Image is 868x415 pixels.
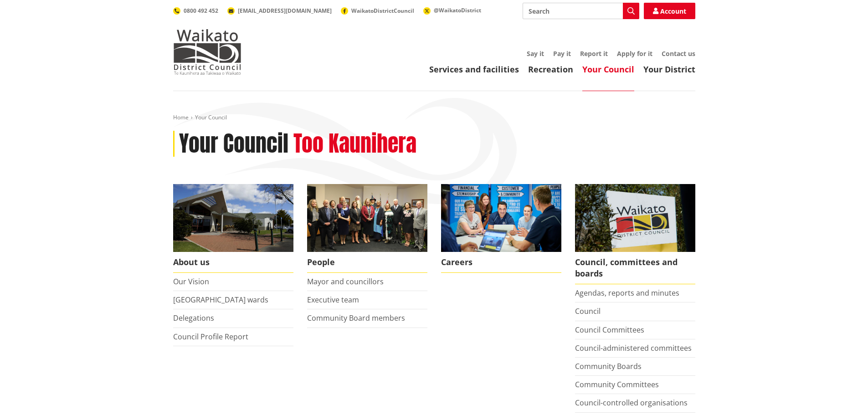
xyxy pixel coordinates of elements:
a: Your Council [582,64,634,75]
a: Report it [580,49,608,58]
img: 2022 Council [307,184,427,252]
a: Executive team [307,295,359,305]
a: Council [575,306,601,316]
span: @WaikatoDistrict [434,6,481,14]
a: Mayor and councillors [307,277,384,287]
img: Waikato-District-Council-sign [575,184,695,252]
a: @WaikatoDistrict [423,6,481,14]
span: People [307,252,427,273]
a: Community Board members [307,313,405,323]
span: Council, committees and boards [575,252,695,284]
img: Office staff in meeting - Career page [441,184,561,252]
a: [GEOGRAPHIC_DATA] wards [173,295,268,305]
a: Council Profile Report [173,332,248,342]
a: Waikato-District-Council-sign Council, committees and boards [575,184,695,284]
h1: Your Council [179,131,288,157]
a: Services and facilities [429,64,519,75]
span: 0800 492 452 [184,7,218,15]
h2: Too Kaunihera [293,131,416,157]
span: Your Council [195,113,227,121]
a: Agendas, reports and minutes [575,288,679,298]
a: 2022 Council People [307,184,427,273]
a: Pay it [553,49,571,58]
a: Home [173,113,189,121]
a: Your District [643,64,695,75]
a: Our Vision [173,277,209,287]
a: Council Committees [575,325,644,335]
span: WaikatoDistrictCouncil [351,7,414,15]
a: Say it [527,49,544,58]
a: Community Committees [575,379,659,389]
span: [EMAIL_ADDRESS][DOMAIN_NAME] [238,7,332,15]
a: Recreation [528,64,573,75]
a: WaikatoDistrictCouncil [341,7,414,15]
img: WDC Building 0015 [173,184,293,252]
a: Apply for it [617,49,652,58]
a: Delegations [173,313,214,323]
span: About us [173,252,293,273]
nav: breadcrumb [173,114,695,122]
a: Council-administered committees [575,343,692,353]
img: Waikato District Council - Te Kaunihera aa Takiwaa o Waikato [173,29,241,75]
a: Account [644,3,695,19]
a: Community Boards [575,361,642,371]
a: 0800 492 452 [173,7,218,15]
a: Council-controlled organisations [575,398,688,408]
a: Contact us [662,49,695,58]
a: [EMAIL_ADDRESS][DOMAIN_NAME] [227,7,332,15]
a: WDC Building 0015 About us [173,184,293,273]
a: Careers [441,184,561,273]
span: Careers [441,252,561,273]
input: Search input [523,3,639,19]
